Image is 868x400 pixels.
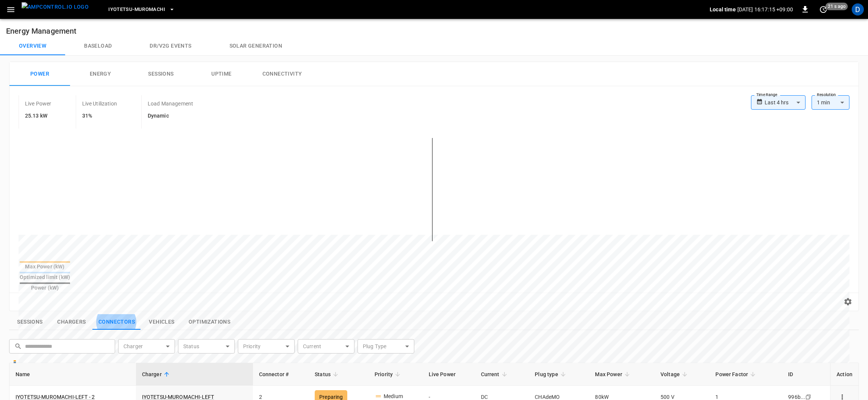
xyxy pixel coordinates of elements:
span: Power Factor [715,370,758,379]
span: Status [315,370,340,379]
button: show latest charge points [51,314,92,330]
h6: 25.13 kW [25,112,52,120]
th: Connector # [253,363,309,386]
span: Max Power [595,370,632,379]
span: Priority [375,370,403,379]
button: show latest vehicles [141,314,183,330]
button: Uptime [191,62,252,86]
span: Current [481,370,509,379]
img: ampcontrol.io logo [22,2,89,12]
span: 21 s ago [826,3,848,10]
label: Resolution [817,92,836,98]
p: [DATE] 16:17:15 +09:00 [737,6,793,13]
p: Live Power [25,100,52,107]
button: Baseload [65,37,131,55]
button: show latest optimizations [183,314,236,330]
button: Solar generation [211,37,301,55]
th: Action [830,363,859,386]
button: Connectivity [252,62,312,86]
p: Load Management [148,100,193,107]
p: Local time [710,6,736,13]
div: profile-icon [852,3,864,16]
button: Sessions [131,62,191,86]
label: Time Range [756,92,777,98]
button: Power [9,62,70,86]
p: Live Utilization [82,100,117,107]
button: Iyotetsu-Muromachi [105,2,178,17]
div: 1 min [812,95,849,110]
h6: Dynamic [148,112,193,120]
span: Plug type [535,370,568,379]
div: Last 4 hrs [765,95,806,110]
button: set refresh interval [817,3,829,16]
button: Dr/V2G events [131,37,210,55]
span: Charger [142,370,172,379]
span: Iyotetsu-Muromachi [108,5,165,14]
th: Live Power [423,363,475,386]
button: show latest connectors [92,314,141,330]
span: Voltage [660,370,690,379]
th: ID [782,363,830,386]
button: Energy [70,62,131,86]
h6: 31% [82,112,117,120]
button: show latest sessions [9,314,51,330]
th: Name [9,363,136,386]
